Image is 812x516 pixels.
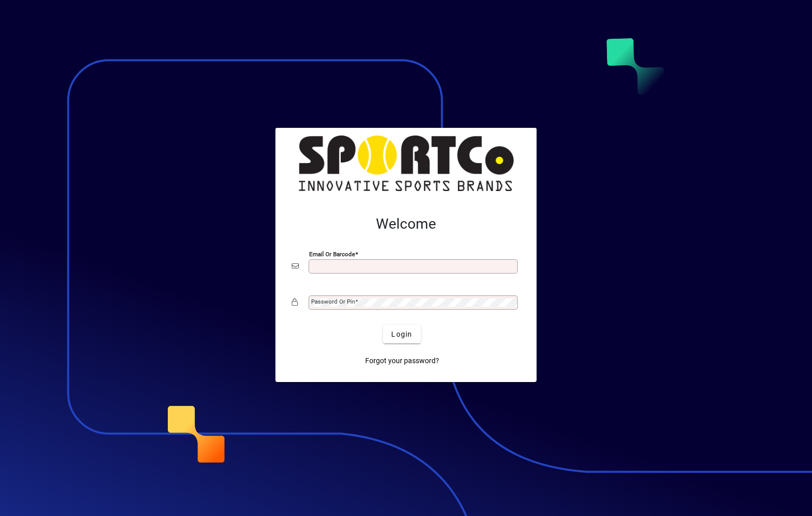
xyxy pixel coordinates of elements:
span: Login [391,329,412,340]
button: Login [383,325,420,343]
mat-label: Email or Barcode [309,251,355,258]
a: Forgot your password? [361,351,443,370]
span: Forgot your password? [365,356,439,366]
h2: Welcome [292,215,520,233]
mat-label: Password or Pin [311,298,355,305]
